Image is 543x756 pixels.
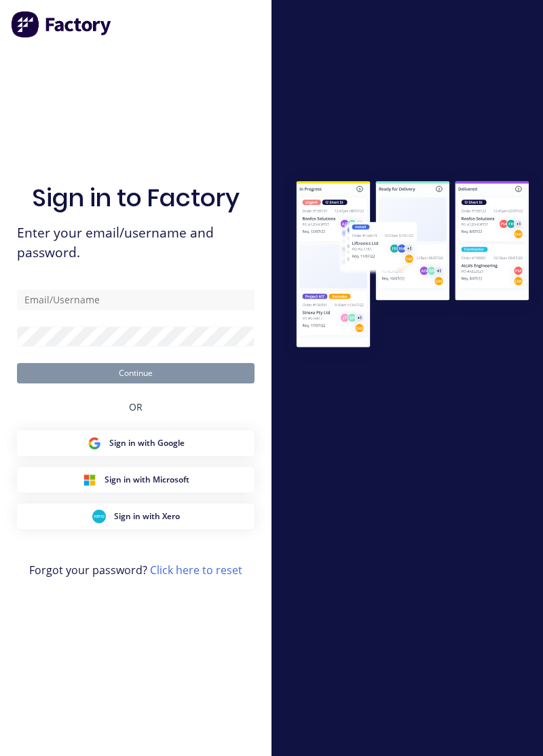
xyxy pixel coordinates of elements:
[17,363,255,383] button: Continue
[109,437,185,449] span: Sign in with Google
[17,290,255,310] input: Email/Username
[17,430,255,456] button: Google Sign inSign in with Google
[114,510,180,523] span: Sign in with Xero
[150,563,242,578] a: Click here to reset
[83,473,96,487] img: Microsoft Sign in
[29,562,242,578] span: Forgot your password?
[17,467,255,493] button: Microsoft Sign inSign in with Microsoft
[129,383,143,430] div: OR
[17,223,255,263] span: Enter your email/username and password.
[105,474,189,486] span: Sign in with Microsoft
[88,436,101,450] img: Google Sign in
[92,510,106,523] img: Xero Sign in
[11,11,113,38] img: Factory
[17,504,255,529] button: Xero Sign inSign in with Xero
[282,168,543,362] img: Sign in
[32,183,240,212] h1: Sign in to Factory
